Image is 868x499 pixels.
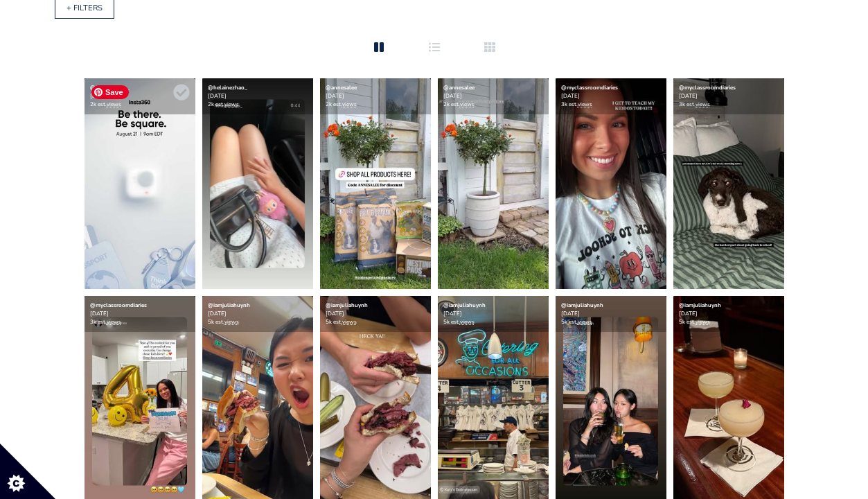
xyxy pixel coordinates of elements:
[85,296,195,332] div: [DATE] 3k est.
[578,318,592,326] a: views
[460,318,475,326] a: views
[107,318,121,326] a: views
[85,78,195,114] div: [DATE] 2k est.
[443,301,486,309] a: @iamjuliahuynh
[208,84,247,91] a: @helainezhao_
[90,84,130,91] a: @helainezhao_
[460,100,475,108] a: views
[224,100,239,108] a: views
[696,318,710,326] a: views
[673,296,784,332] div: [DATE] 5k est.
[342,318,357,326] a: views
[561,301,603,309] a: @iamjuliahuynh
[67,3,103,13] a: + FILTERS
[320,78,431,114] div: [DATE] 2k est.
[90,301,147,309] a: @myclassroomdiaries
[556,78,666,114] div: [DATE] 3k est.
[561,84,618,91] a: @myclassroomdiaries
[224,318,239,326] a: views
[578,100,592,108] a: views
[107,100,121,108] a: views
[673,78,784,114] div: [DATE] 3k est.
[443,84,475,91] a: @annesalee
[202,296,313,332] div: [DATE] 5k est.
[342,100,357,108] a: views
[326,84,357,91] a: @annesalee
[202,78,313,114] div: [DATE] 2k est.
[438,78,549,114] div: [DATE] 2k est.
[679,301,721,309] a: @iamjuliahuynh
[679,84,736,91] a: @myclassroomdiaries
[320,296,431,332] div: [DATE] 5k est.
[208,301,250,309] a: @iamjuliahuynh
[696,100,710,108] a: views
[556,296,666,332] div: [DATE] 5k est.
[438,296,549,332] div: [DATE] 5k est.
[326,301,368,309] a: @iamjuliahuynh
[91,85,129,99] span: Save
